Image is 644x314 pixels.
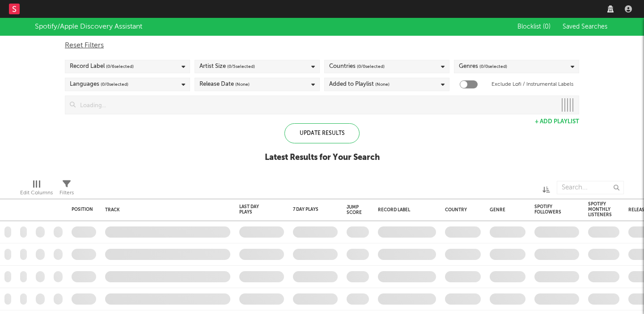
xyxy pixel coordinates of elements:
[375,79,390,90] span: (None)
[106,61,134,72] span: ( 0 / 6 selected)
[445,207,476,213] div: Country
[76,96,556,114] input: Loading...
[517,24,551,30] span: Blocklist
[293,207,324,212] div: 7 Day Plays
[560,23,609,30] button: Saved Searches
[459,61,507,72] div: Genres
[59,188,74,198] div: Filters
[378,207,432,213] div: Record Label
[284,123,360,143] div: Update Results
[20,176,53,202] div: Edit Columns
[199,61,255,72] div: Artist Size
[490,207,521,213] div: Genre
[535,119,579,125] button: + Add Playlist
[72,207,93,212] div: Position
[543,24,551,30] span: ( 0 )
[329,61,385,72] div: Countries
[65,40,579,51] div: Reset Filters
[479,61,507,72] span: ( 0 / 0 selected)
[35,21,142,32] div: Spotify/Apple Discovery Assistant
[20,188,53,198] div: Edit Columns
[227,61,255,72] span: ( 0 / 5 selected)
[491,79,573,90] label: Exclude Lofi / Instrumental Labels
[534,204,566,215] div: Spotify Followers
[199,79,250,90] div: Release Date
[70,79,128,90] div: Languages
[239,204,271,215] div: Last Day Plays
[347,205,362,215] div: Jump Score
[357,61,385,72] span: ( 0 / 0 selected)
[59,176,74,202] div: Filters
[70,61,134,72] div: Record Label
[557,181,624,194] input: Search...
[265,152,380,163] div: Latest Results for Your Search
[105,207,226,213] div: Track
[588,201,612,218] div: Spotify Monthly Listeners
[329,79,390,90] div: Added to Playlist
[101,79,128,90] span: ( 0 / 0 selected)
[563,24,609,30] span: Saved Searches
[235,79,250,90] span: (None)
